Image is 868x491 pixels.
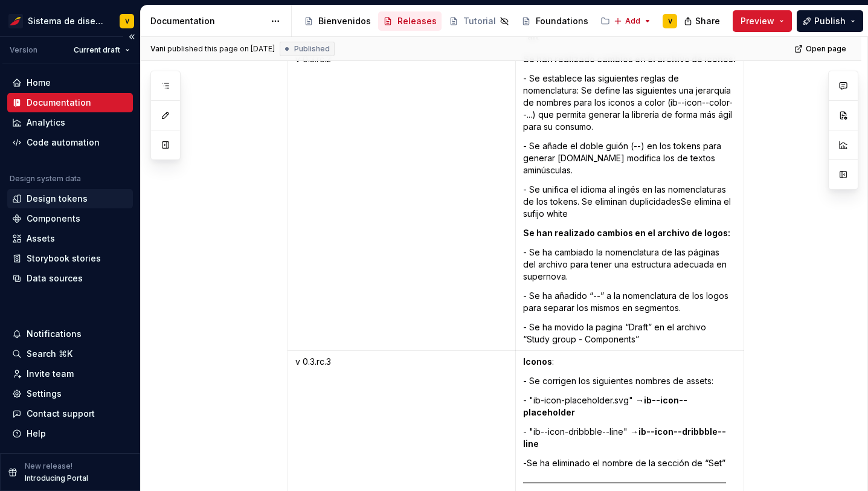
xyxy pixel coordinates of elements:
[378,11,442,31] a: Releases
[150,44,166,54] span: Vani
[523,426,736,450] p: - "ib--icon-dribbble--line" →
[523,394,736,419] p: - "ib-icon-placeholder.svg" →
[125,16,129,26] div: V
[523,184,736,220] p: - Se unifica el idioma al ingés en las nomenclaturas de los tokens. Se eliminan duplicidadesSe el...
[318,15,371,27] div: Bienvenidos
[444,11,514,31] a: Tutorial
[167,44,275,54] div: published this page on [DATE]
[7,249,133,268] a: Storybook stories
[625,16,640,26] span: Add
[668,16,672,26] div: V
[25,473,88,483] p: Introducing Portal
[7,269,133,288] a: Data sources
[27,136,100,149] div: Code automation
[74,45,120,55] span: Current draft
[741,15,774,27] span: Preview
[7,404,133,423] button: Contact support
[27,233,55,245] div: Assets
[7,133,133,152] a: Code automation
[397,15,437,27] div: Releases
[27,408,95,420] div: Contact support
[7,229,133,248] a: Assets
[7,73,133,92] a: Home
[523,477,736,489] p: ————————————————————————
[25,461,72,471] p: New release!
[536,15,588,27] div: Foundations
[27,428,46,440] div: Help
[806,44,846,54] span: Open page
[7,344,133,364] button: Search ⌘K
[27,77,51,89] div: Home
[797,10,863,32] button: Publish
[516,11,593,31] a: Foundations
[27,117,65,129] div: Analytics
[7,189,133,208] a: Design tokens
[523,140,736,176] p: - Se añade el doble guión (--) en los tokens para generar [DOMAIN_NAME] modifica los de textos am...
[27,348,72,360] div: Search ⌘K
[123,28,140,45] button: Collapse sidebar
[523,321,736,345] p: - Se ha movido la pagina “Draft” en el archivo “Study group - Components”
[523,246,736,283] p: - Se ha cambiado la nomenclatura de las páginas del archivo para tener una estructura adecuada en...
[295,356,508,368] p: v 0.3.rc.3
[733,10,792,32] button: Preview
[27,388,62,400] div: Settings
[27,252,101,265] div: Storybook stories
[68,42,135,59] button: Current draft
[523,72,736,133] p: - Se establece las siguientes reglas de nomenclatura: Se define las siguientes una jerarquía de n...
[7,424,133,443] button: Help
[27,213,80,225] div: Components
[523,356,736,368] p: :
[7,364,133,383] a: Invite team
[610,13,655,30] button: Add
[2,8,138,34] button: Sistema de diseño IberiaV
[678,10,728,32] button: Share
[27,328,82,340] div: Notifications
[596,11,663,31] a: Diseño
[523,228,730,238] strong: Se han realizado cambios en el archivo de logos:
[27,272,83,284] div: Data sources
[523,457,736,469] p: -Se ha eliminado el nombre de la sección de “Set”
[695,15,720,27] span: Share
[27,368,74,380] div: Invite team
[7,384,133,403] a: Settings
[10,45,37,55] div: Version
[7,209,133,228] a: Components
[294,44,330,54] span: Published
[523,356,552,367] strong: Iconos
[523,375,736,387] p: - Se corrigen los siguientes nombres de assets:
[150,15,265,27] div: Documentation
[8,14,23,28] img: 55604660-494d-44a9-beb2-692398e9940a.png
[7,324,133,344] button: Notifications
[10,174,81,184] div: Design system data
[7,113,133,132] a: Analytics
[7,93,133,112] a: Documentation
[299,9,608,33] div: Page tree
[791,40,852,57] a: Open page
[27,193,88,205] div: Design tokens
[814,15,846,27] span: Publish
[28,15,105,27] div: Sistema de diseño Iberia
[463,15,496,27] div: Tutorial
[27,97,91,109] div: Documentation
[299,11,376,31] a: Bienvenidos
[523,290,736,314] p: - Se ha añadido “--” a la nomenclatura de los logos para separar los mismos en segmentos.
